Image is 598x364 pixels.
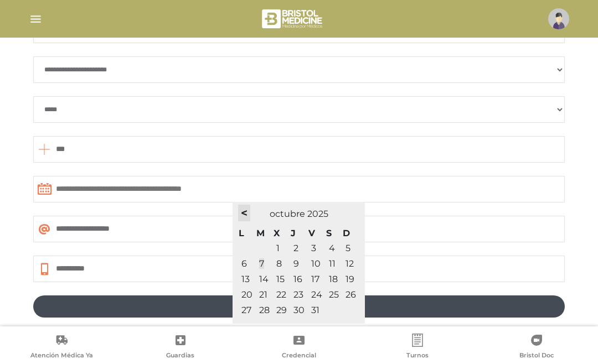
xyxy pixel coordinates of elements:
a: 1 [276,243,280,253]
a: < [238,205,250,221]
span: martes [256,228,265,238]
span: 27 [241,305,251,315]
span: Bristol Doc [519,351,554,361]
span: sábado [326,228,332,238]
a: Turnos [358,334,477,362]
span: jueves [291,228,296,238]
img: profile-placeholder.svg [548,8,569,29]
span: miércoles [274,228,280,238]
span: Atención Médica Ya [30,351,93,361]
span: 23 [293,289,303,300]
span: 9 [293,258,299,269]
span: 16 [293,274,302,284]
a: 3 [311,243,316,253]
span: 8 [276,258,282,269]
a: Siguiente [33,295,565,318]
span: 20 [241,289,252,300]
img: bristol-medicine-blanco.png [260,6,326,32]
span: 30 [293,305,305,315]
a: 4 [329,243,335,253]
span: 14 [259,274,269,284]
img: Cober_menu-lines-white.svg [29,12,43,26]
a: 5 [346,243,350,253]
span: domingo [343,228,350,238]
span: viernes [308,228,315,238]
span: lunes [239,228,244,238]
span: 26 [346,289,356,300]
span: Credencial [282,351,316,361]
span: 28 [259,305,270,315]
span: 24 [311,289,322,300]
span: 17 [311,274,319,284]
span: 2025 [307,209,328,219]
span: 31 [311,305,319,315]
a: Credencial [240,334,358,362]
span: 22 [276,289,286,300]
a: Guardias [121,334,239,362]
span: 19 [346,274,354,284]
span: 29 [276,305,287,315]
span: 13 [241,274,250,284]
a: 6 [241,258,247,269]
span: 15 [276,274,285,284]
span: 12 [346,258,354,269]
a: Atención Médica Ya [2,334,121,362]
span: 11 [329,258,336,269]
span: 21 [259,289,267,300]
span: Guardias [166,351,194,361]
span: 25 [329,289,339,300]
span: 18 [329,274,338,284]
span: octubre [270,209,305,219]
span: < [241,206,248,220]
span: 10 [311,258,321,269]
span: Turnos [406,351,429,361]
a: 7 [259,258,264,269]
a: 2 [293,243,298,253]
a: Bristol Doc [477,334,596,362]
